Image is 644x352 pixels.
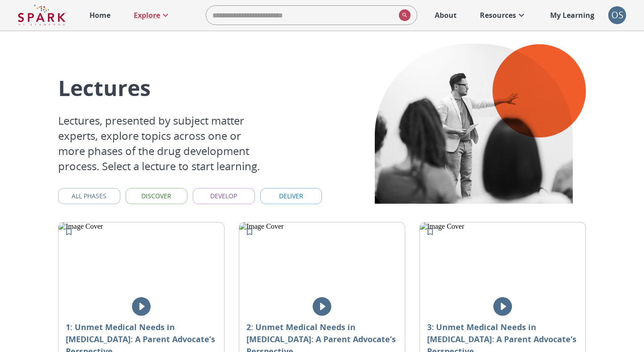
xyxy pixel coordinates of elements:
button: play [127,292,156,321]
a: Home [85,5,115,25]
img: Logo of SPARK at Stanford [18,4,66,26]
img: Image Cover [59,222,224,305]
p: About [435,10,457,21]
button: Discover [126,188,188,205]
button: search [395,6,411,25]
button: Deliver [260,188,322,205]
div: OS [608,6,626,24]
p: Lectures, presented by subject matter experts, explore topics across one or more phases of the dr... [58,113,269,174]
button: play [488,292,517,321]
button: Develop [193,188,255,205]
svg: Add to My Learning [426,227,435,236]
button: play [307,292,337,321]
svg: Add to My Learning [245,227,254,236]
a: My Learning [546,5,599,25]
button: account of current user [608,6,626,24]
a: Resources [475,5,531,25]
img: Image Cover [239,222,405,305]
p: My Learning [550,10,594,21]
p: Lectures [58,73,269,102]
svg: Add to My Learning [64,227,73,236]
button: All Phases [58,188,120,205]
p: Resources [480,10,516,21]
a: About [430,5,461,25]
p: Home [89,10,110,21]
p: Explore [134,10,160,21]
a: Explore [129,5,175,25]
img: Image Cover [420,222,585,305]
